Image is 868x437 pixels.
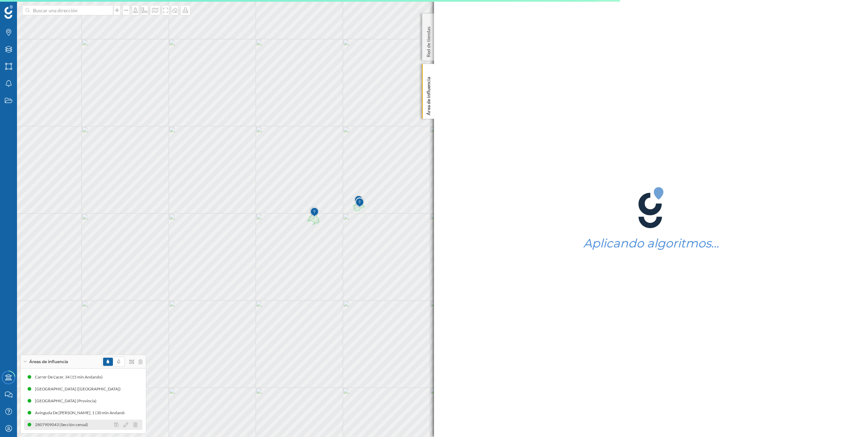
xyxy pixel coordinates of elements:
div: [GEOGRAPHIC_DATA] ([GEOGRAPHIC_DATA]) [35,386,124,392]
span: Soporte [14,5,38,11]
div: [GEOGRAPHIC_DATA] (Provincia) [35,398,100,404]
img: Marker [310,206,319,219]
span: Áreas de influencia [29,359,68,365]
p: Red de tiendas [425,24,432,57]
img: Marker [354,194,363,207]
img: Marker [310,205,318,218]
p: Área de influencia [425,74,432,115]
div: Carrer De L'acer, 34 (15 min Andando) [35,374,106,381]
div: Avinguda De [PERSON_NAME], 1 (30 min Andando) [35,409,131,416]
div: 2807909043 (Sección censal) [35,421,91,428]
h1: Aplicando algoritmos… [583,237,719,250]
img: Marker [355,196,364,209]
img: Geoblink Logo [4,5,13,19]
